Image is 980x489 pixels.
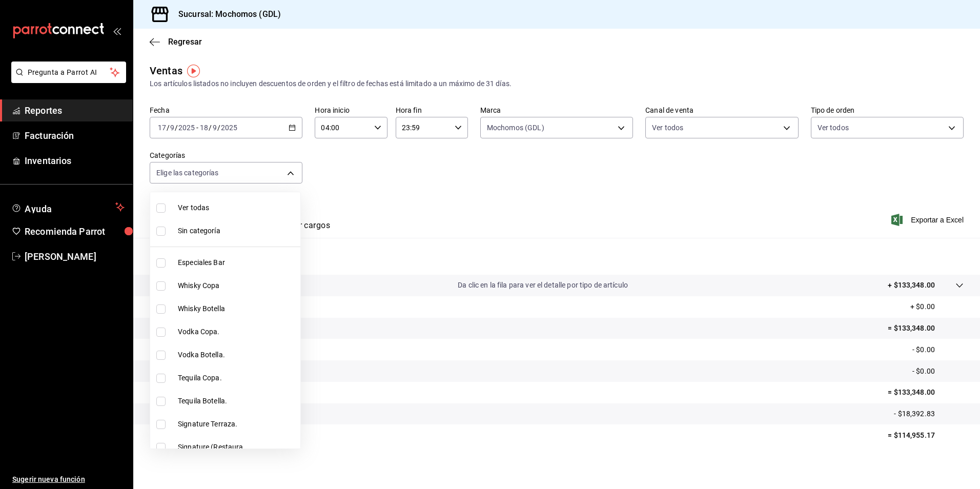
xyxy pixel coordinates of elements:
img: Tooltip marker [187,65,200,77]
span: Whisky Copa [178,280,296,291]
span: Tequila Botella. [178,396,296,406]
span: Ver todas [178,202,296,213]
span: Sin categoría [178,226,296,236]
span: Tequila Copa. [178,373,296,383]
span: Signature (Restaura. [178,442,296,453]
span: Whisky Botella [178,303,296,314]
span: Especiales Bar [178,257,296,268]
span: Vodka Botella. [178,350,296,360]
span: Signature Terraza. [178,419,296,430]
span: Vodka Copa. [178,327,296,337]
